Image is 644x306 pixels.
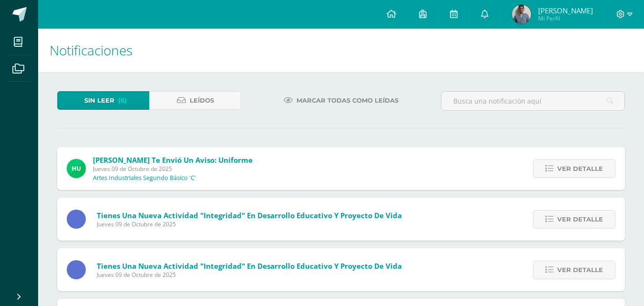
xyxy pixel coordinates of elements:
[97,220,402,228] span: Jueves 09 de Octubre de 2025
[97,261,402,271] span: Tienes una nueva actividad "Integridad" En Desarrollo Educativo y Proyecto de Vida
[93,174,196,182] p: Artes Industriales Segundo Básico 'C'
[118,92,127,109] span: (6)
[67,159,86,178] img: fd23069c3bd5c8dde97a66a86ce78287.png
[272,91,410,110] a: Marcar todas como leídas
[538,6,593,15] span: [PERSON_NAME]
[296,92,399,109] span: Marcar todas como leídas
[512,5,531,24] img: 96c9b95136652c88641d1038b5dd049d.png
[97,271,402,279] span: Jueves 09 de Octubre de 2025
[557,261,603,279] span: Ver detalle
[557,211,603,228] span: Ver detalle
[93,165,253,173] span: Jueves 09 de Octubre de 2025
[538,14,593,22] span: Mi Perfil
[557,160,603,178] span: Ver detalle
[441,92,624,110] input: Busca una notificación aquí
[149,91,241,110] a: Leídos
[57,91,149,110] a: Sin leer(6)
[84,92,114,109] span: Sin leer
[50,41,133,59] span: Notificaciones
[93,155,253,165] span: [PERSON_NAME] te envió un aviso: Uniforme
[190,92,214,109] span: Leídos
[97,211,402,220] span: Tienes una nueva actividad "Integridad" En Desarrollo Educativo y Proyecto de Vida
